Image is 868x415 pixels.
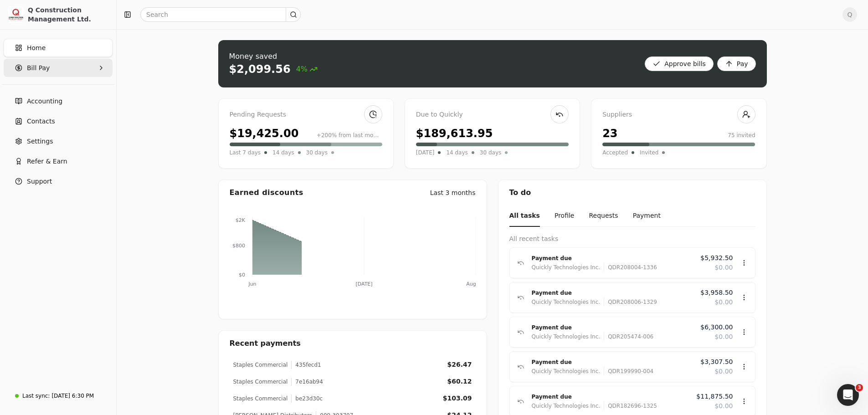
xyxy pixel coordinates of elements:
[230,187,303,198] div: Earned discounts
[700,288,733,297] span: $3,958.50
[239,272,245,278] tspan: $0
[4,172,113,190] button: Support
[842,7,857,22] button: Q
[728,131,755,139] div: 75 invited
[248,281,256,287] tspan: Jun
[229,51,318,62] div: Money saved
[235,217,245,223] tspan: $2K
[532,288,693,297] div: Payment due
[229,62,291,77] div: $2,099.56
[291,361,321,369] div: 435fecd1
[532,332,601,341] div: Quickly Technologies Inc.
[4,388,113,404] a: Last sync:[DATE] 6:30 PM
[306,148,328,157] span: 30 days
[447,377,472,386] div: $60.12
[4,132,113,150] a: Settings
[714,367,733,376] span: $0.00
[140,7,301,22] input: Search
[232,243,245,249] tspan: $800
[589,205,618,227] button: Requests
[4,92,113,110] a: Accounting
[509,234,755,244] div: All recent tasks
[430,188,476,198] div: Last 3 months
[498,180,766,205] div: To do
[856,384,863,391] span: 3
[233,395,288,403] div: Staples Commercial
[4,59,113,77] button: Bill Pay
[532,367,601,376] div: Quickly Technologies Inc.
[27,43,46,53] span: Home
[602,110,755,120] div: Suppliers
[714,401,733,411] span: $0.00
[443,394,472,403] div: $103.09
[532,297,601,307] div: Quickly Technologies Inc.
[604,263,657,272] div: QDR208004-1336
[446,148,467,157] span: 14 days
[4,112,113,130] a: Contacts
[296,64,318,75] span: 4%
[532,358,693,367] div: Payment due
[837,384,859,406] iframe: Intercom live chat
[633,205,661,227] button: Payment
[700,253,733,263] span: $5,932.50
[219,331,487,356] div: Recent payments
[8,6,24,23] img: 3171ca1f-602b-4dfe-91f0-0ace091e1481.jpeg
[480,148,501,157] span: 30 days
[27,177,52,186] span: Support
[27,117,55,126] span: Contacts
[700,323,733,332] span: $6,300.00
[291,395,323,403] div: be23d30c
[355,281,372,287] tspan: [DATE]
[27,63,50,73] span: Bill Pay
[645,56,714,71] button: Approve bills
[604,332,653,341] div: QDR205474-006
[272,148,294,157] span: 14 days
[27,97,62,106] span: Accounting
[509,205,540,227] button: All tasks
[714,332,733,342] span: $0.00
[696,392,733,401] span: $11,875.50
[28,5,108,24] div: Q Construction Management Ltd.
[416,125,493,142] div: $189,613.95
[640,148,658,157] span: Invited
[4,152,113,170] button: Refer & Earn
[230,110,382,120] div: Pending Requests
[532,254,693,263] div: Payment due
[27,157,67,166] span: Refer & Earn
[447,360,472,369] div: $26.47
[532,323,693,332] div: Payment due
[602,125,617,142] div: 23
[604,297,657,307] div: QDR208006-1329
[230,125,299,142] div: $19,425.00
[51,392,94,400] div: [DATE] 6:30 PM
[604,367,653,376] div: QDR199990-004
[602,148,628,157] span: Accepted
[555,205,575,227] button: Profile
[700,357,733,367] span: $3,307.50
[717,56,756,71] button: Pay
[714,297,733,307] span: $0.00
[317,131,382,139] div: +200% from last month
[466,281,476,287] tspan: Aug
[532,401,601,410] div: Quickly Technologies Inc.
[233,361,288,369] div: Staples Commercial
[604,401,657,410] div: QDR182696-1325
[22,392,50,400] div: Last sync:
[416,148,435,157] span: [DATE]
[291,378,323,386] div: 7e16ab94
[714,263,733,272] span: $0.00
[233,378,288,386] div: Staples Commercial
[416,110,569,120] div: Due to Quickly
[532,263,601,272] div: Quickly Technologies Inc.
[27,137,53,146] span: Settings
[532,392,689,401] div: Payment due
[4,39,113,57] a: Home
[230,148,261,157] span: Last 7 days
